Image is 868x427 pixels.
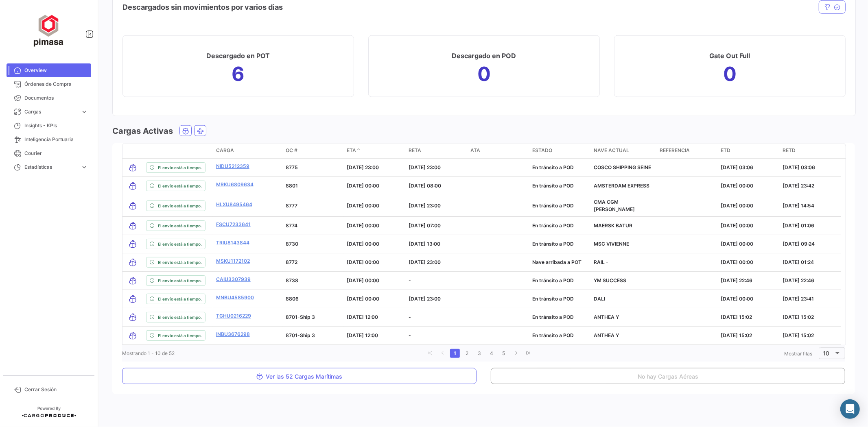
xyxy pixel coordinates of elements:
[409,164,441,170] span: [DATE] 23:00
[721,332,752,338] span: [DATE] 15:02
[656,144,717,158] datatable-header-cell: Referencia
[783,222,814,229] span: [DATE] 01:06
[721,241,753,247] span: [DATE] 00:00
[783,332,814,338] span: [DATE] 15:02
[783,241,815,247] span: [DATE] 09:24
[532,147,552,154] span: Estado
[721,222,753,229] span: [DATE] 00:00
[122,368,477,384] button: Ver las 52 Cargas Marítimas
[158,183,202,189] span: El envío está a tiempo.
[347,259,380,265] span: [DATE] 00:00
[158,296,202,302] span: El envío está a tiempo.
[594,222,654,229] p: MAERSK BATUR
[783,277,814,283] span: [DATE] 22:46
[532,314,574,320] span: En tránsito a POD
[143,144,213,158] datatable-header-cell: delayStatus
[532,259,582,265] span: Nave arribada a POT
[7,63,91,77] a: Overview
[450,349,460,358] a: 1
[511,349,521,358] a: go to next page
[783,164,815,170] span: [DATE] 03:06
[529,144,591,158] datatable-header-cell: Estado
[591,144,657,158] datatable-header-cell: Nave actual
[28,10,69,50] img: ff117959-d04a-4809-8d46-49844dc85631.png
[409,332,411,338] span: -
[532,277,574,283] span: En tránsito a POD
[710,50,750,61] h3: Gate Out Full
[779,144,841,158] datatable-header-cell: RETD
[286,164,341,171] p: 8775
[409,241,440,247] span: [DATE] 13:00
[216,331,250,338] a: INBU3676298
[347,277,380,283] span: [DATE] 00:00
[783,296,814,302] span: [DATE] 23:41
[409,203,441,209] span: [DATE] 23:00
[216,312,251,320] a: TGHU0216229
[409,147,421,154] span: RETA
[409,183,441,189] span: [DATE] 08:00
[24,122,88,129] span: Insights - KPIs
[347,296,380,302] span: [DATE] 00:00
[180,126,191,136] button: Ocean
[438,349,448,358] a: go to previous page
[206,50,270,61] h3: Descargado en POT
[409,222,441,229] span: [DATE] 07:00
[532,222,574,229] span: En tránsito a POD
[721,183,753,189] span: [DATE] 00:00
[473,346,485,360] li: page 3
[721,203,753,209] span: [DATE] 00:00
[474,349,484,358] a: 3
[723,68,737,81] h1: 0
[216,201,252,208] a: HLXU8495464
[347,241,380,247] span: [DATE] 00:00
[158,164,202,171] span: El envío está a tiempo.
[286,222,341,229] p: 8774
[347,314,378,320] span: [DATE] 12:00
[783,183,814,189] span: [DATE] 23:42
[347,222,380,229] span: [DATE] 00:00
[158,203,202,209] span: El envío está a tiempo.
[24,94,88,102] span: Documentos
[158,241,202,247] span: El envío está a tiempo.
[24,386,88,393] span: Cerrar Sesión
[216,239,249,246] a: TRIU8143844
[232,68,245,81] h1: 6
[216,294,254,301] a: MNBU4585900
[449,346,461,360] li: page 1
[7,91,91,105] a: Documentos
[216,147,234,154] span: Carga
[491,368,845,384] button: No hay Cargas Aéreas
[594,259,654,266] p: RAIL -
[532,183,574,189] span: En tránsito a POD
[409,259,441,265] span: [DATE] 23:00
[81,163,88,171] span: expand_more
[452,50,516,61] h3: Descargado en POD
[461,346,473,360] li: page 2
[286,240,341,248] p: 8730
[532,164,574,170] span: En tránsito a POD
[783,203,814,209] span: [DATE] 14:54
[477,68,491,81] h1: 0
[721,164,753,170] span: [DATE] 03:06
[523,349,533,358] a: go to last page
[594,240,654,248] p: MSC VIVIENNE
[122,350,175,356] span: Mostrando 1 - 10 de 52
[470,147,480,154] span: ATA
[532,296,574,302] span: En tránsito a POD
[81,108,88,115] span: expand_more
[594,332,654,339] p: ANTHEA Y
[112,125,173,137] h3: Cargas Activas
[216,257,250,265] a: MSKU1172102
[24,163,77,171] span: Estadísticas
[783,147,796,154] span: RETD
[7,133,91,146] a: Inteligencia Portuaria
[24,67,88,74] span: Overview
[24,81,88,88] span: Órdenes de Compra
[286,277,341,284] p: 8738
[426,349,435,358] a: go to first page
[594,314,654,321] p: ANTHEA Y
[594,147,630,154] span: Nave actual
[485,346,498,360] li: page 4
[405,144,467,158] datatable-header-cell: RETA
[823,350,830,357] span: 10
